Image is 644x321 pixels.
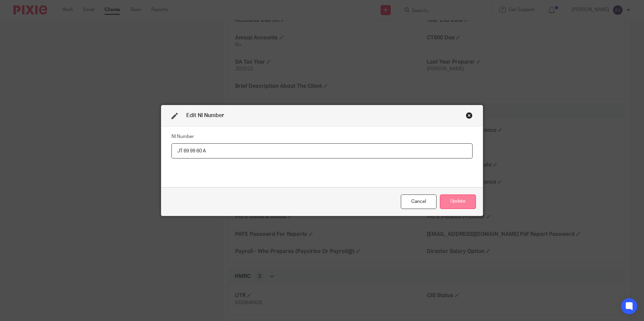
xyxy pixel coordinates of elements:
[171,133,194,140] label: NI Number
[186,113,224,118] span: Edit NI Number
[440,194,476,209] button: Update
[401,194,437,209] div: Close this dialog window
[171,143,473,158] input: NI Number
[466,112,473,119] div: Close this dialog window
